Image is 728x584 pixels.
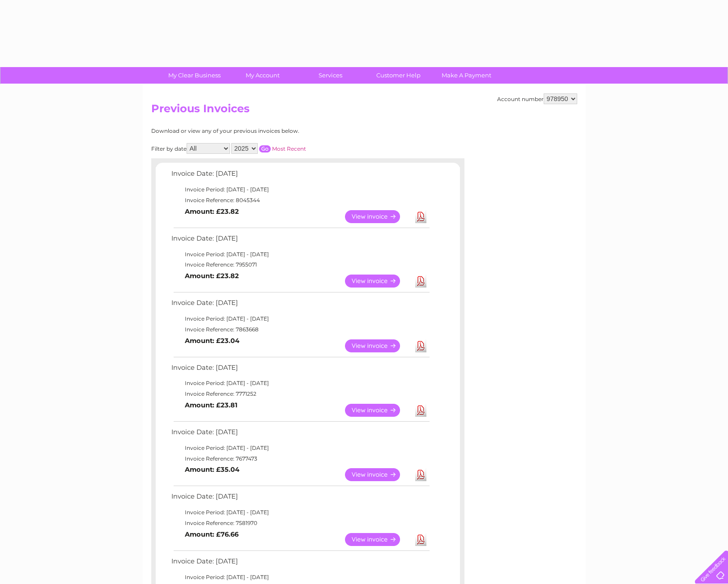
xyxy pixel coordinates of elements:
a: Download [415,468,426,481]
td: Invoice Date: [DATE] [169,168,431,184]
td: Invoice Period: [DATE] - [DATE] [169,507,431,518]
td: Invoice Date: [DATE] [169,491,431,507]
td: Invoice Date: [DATE] [169,426,431,443]
b: Amount: £23.81 [185,401,238,409]
b: Amount: £23.82 [185,272,239,280]
b: Amount: £23.82 [185,207,239,216]
a: Download [415,533,426,546]
td: Invoice Reference: 7955071 [169,259,431,270]
td: Invoice Date: [DATE] [169,297,431,313]
td: Invoice Period: [DATE] - [DATE] [169,378,431,389]
td: Invoice Date: [DATE] [169,555,431,572]
a: Download [415,404,426,417]
b: Amount: £76.66 [185,530,238,538]
td: Invoice Reference: 7581970 [169,518,431,529]
a: View [345,275,411,288]
a: Most Recent [272,145,306,152]
b: Amount: £35.04 [185,466,239,474]
b: Amount: £23.04 [185,337,239,345]
a: View [345,533,411,546]
a: My Account [226,67,299,84]
td: Invoice Period: [DATE] - [DATE] [169,249,431,260]
td: Invoice Period: [DATE] - [DATE] [169,184,431,195]
a: My Clear Business [158,67,231,84]
td: Invoice Reference: 8045344 [169,195,431,206]
a: View [345,468,411,481]
h2: Previous Invoices [151,102,577,119]
div: Filter by date [151,143,386,154]
td: Invoice Period: [DATE] - [DATE] [169,443,431,453]
td: Invoice Period: [DATE] - [DATE] [169,313,431,324]
a: Download [415,275,426,288]
td: Invoice Reference: 7863668 [169,324,431,335]
a: Download [415,339,426,352]
a: Make A Payment [430,67,503,84]
td: Invoice Reference: 7677473 [169,453,431,464]
td: Invoice Period: [DATE] - [DATE] [169,572,431,583]
td: Invoice Date: [DATE] [169,362,431,378]
a: View [345,339,411,352]
div: Download or view any of your previous invoices below. [151,128,386,134]
td: Invoice Date: [DATE] [169,233,431,249]
a: Customer Help [362,67,435,84]
td: Invoice Reference: 7771252 [169,389,431,399]
a: Services [294,67,367,84]
div: Account number [497,93,577,104]
a: View [345,404,411,417]
a: View [345,210,411,223]
a: Download [415,210,426,223]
